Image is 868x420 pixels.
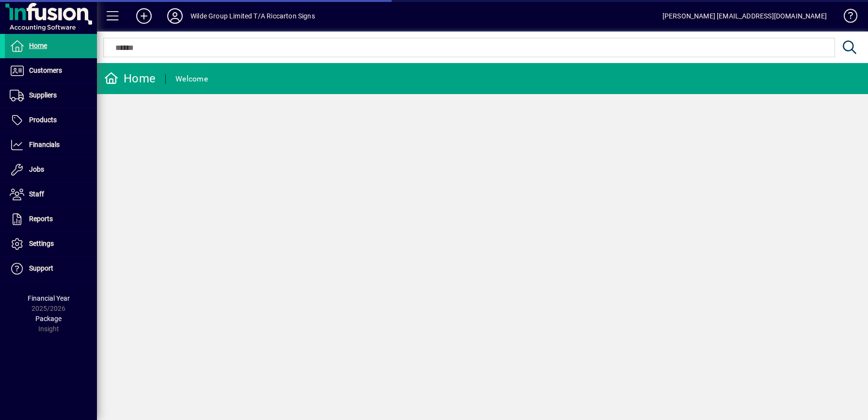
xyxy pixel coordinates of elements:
span: Home [29,42,47,49]
div: [PERSON_NAME] [EMAIL_ADDRESS][DOMAIN_NAME] [663,8,827,24]
span: Settings [29,240,54,247]
div: Welcome [175,71,208,87]
span: Products [29,116,57,124]
span: Reports [29,215,53,223]
a: Settings [5,232,97,256]
div: Home [104,71,156,86]
span: Financials [29,141,60,148]
button: Profile [159,7,190,25]
span: Support [29,264,53,272]
a: Knowledge Base [836,2,856,33]
a: Financials [5,133,97,157]
span: Jobs [29,165,44,173]
a: Jobs [5,158,97,182]
span: Staff [29,190,44,198]
button: Add [128,7,159,25]
a: Suppliers [5,83,97,108]
a: Support [5,257,97,281]
a: Reports [5,207,97,231]
span: Customers [29,66,62,74]
span: Financial Year [28,294,70,302]
a: Staff [5,182,97,207]
a: Products [5,108,97,132]
a: Customers [5,59,97,83]
span: Suppliers [29,91,57,99]
span: Package [35,315,62,323]
div: Wilde Group Limited T/A Riccarton Signs [190,8,315,24]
